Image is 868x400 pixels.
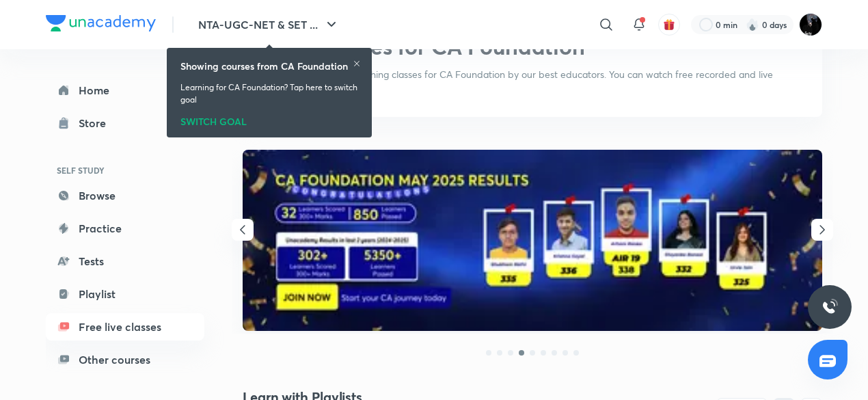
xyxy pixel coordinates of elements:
p: Learning for CA Foundation? Tap here to switch goal [180,81,358,106]
a: Store [46,109,204,137]
a: Practice [46,215,204,242]
a: Browse [46,182,204,209]
img: banner [243,150,822,331]
a: Home [46,77,204,104]
h6: Showing courses from CA Foundation [180,59,348,73]
div: Store [79,115,114,131]
img: ttu [822,299,838,315]
p: Watch free online coaching classes for CA Foundation by our best educators. You can watch free re... [270,68,795,95]
button: NTA-UGC-NET & SET ... [190,11,348,38]
a: Free live classes [46,313,204,341]
h1: Free classes for CA Foundation [270,34,585,59]
a: Playlist [46,280,204,308]
a: Other courses [46,346,204,373]
button: avatar [658,14,680,36]
img: Company Logo [46,15,156,31]
div: SWITCH GOAL [180,111,358,126]
a: Company Logo [46,15,156,35]
img: Mini John [799,13,822,36]
a: banner [243,150,822,333]
a: Tests [46,248,204,275]
img: streak [746,18,759,31]
h6: SELF STUDY [46,159,204,182]
img: avatar [663,18,675,31]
